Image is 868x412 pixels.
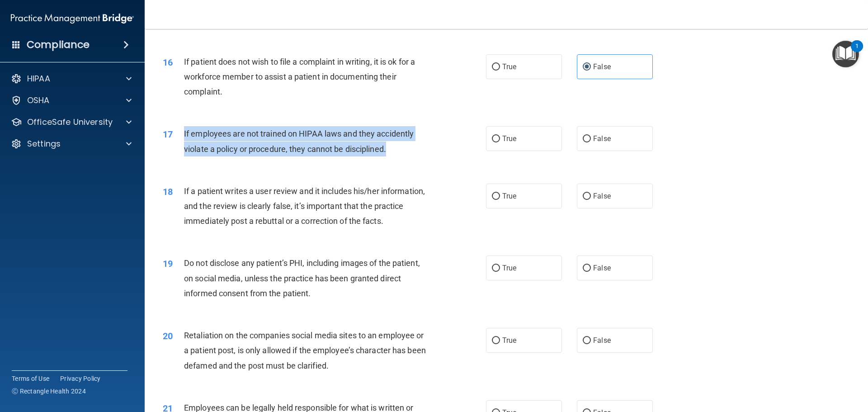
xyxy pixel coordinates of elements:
[583,337,591,344] input: False
[163,57,173,68] span: 16
[184,331,426,370] span: Retaliation on the companies social media sites to an employee or a patient post, is only allowed...
[832,41,859,67] button: Open Resource Center, 1 new notification
[27,138,61,149] p: Settings
[27,73,50,84] p: HIPAA
[163,331,173,341] span: 20
[492,193,500,200] input: True
[502,336,516,345] span: True
[27,38,90,51] h4: Compliance
[492,337,500,344] input: True
[492,136,500,142] input: True
[583,193,591,200] input: False
[184,258,420,298] span: Do not disclose any patient’s PHI, including images of the patient, on social media, unless the p...
[593,192,611,200] span: False
[11,138,132,149] a: Settings
[163,129,173,140] span: 17
[184,129,414,153] span: If employees are not trained on HIPAA laws and they accidently violate a policy or procedure, the...
[583,64,591,71] input: False
[12,374,49,383] a: Terms of Use
[593,264,611,272] span: False
[163,186,173,197] span: 18
[11,95,132,106] a: OSHA
[502,264,516,272] span: True
[583,136,591,142] input: False
[27,95,50,106] p: OSHA
[184,186,425,226] span: If a patient writes a user review and it includes his/her information, and the review is clearly ...
[60,374,101,383] a: Privacy Policy
[855,46,859,58] div: 1
[593,336,611,345] span: False
[12,387,86,396] span: Ⓒ Rectangle Health 2024
[502,134,516,143] span: True
[593,62,611,71] span: False
[502,192,516,200] span: True
[27,117,113,128] p: OfficeSafe University
[492,265,500,272] input: True
[583,265,591,272] input: False
[593,134,611,143] span: False
[492,64,500,71] input: True
[163,258,173,269] span: 19
[184,57,415,96] span: If patient does not wish to file a complaint in writing, it is ok for a workforce member to assis...
[11,73,132,84] a: HIPAA
[502,62,516,71] span: True
[11,9,134,28] img: PMB logo
[11,117,132,128] a: OfficeSafe University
